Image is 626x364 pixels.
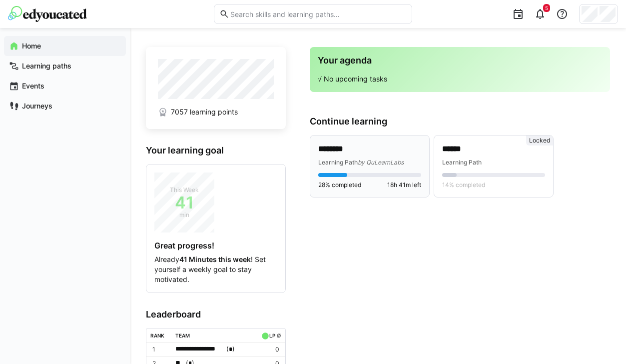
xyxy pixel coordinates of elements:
h3: Your learning goal [146,145,286,156]
h3: Continue learning [310,116,610,127]
a: ø [277,330,281,339]
p: 0 [259,345,279,353]
h3: Your agenda [318,55,602,66]
span: ( ) [226,344,235,354]
strong: 41 Minutes this week [179,255,251,263]
input: Search skills and learning paths… [229,9,407,18]
div: Rank [150,332,164,338]
span: by QuLearnLabs [358,158,404,166]
p: 1 [152,345,167,353]
span: 14% completed [442,181,485,189]
p: Already ! Set yourself a weekly goal to stay motivated. [154,254,277,284]
span: 28% completed [318,181,361,189]
span: 5 [545,5,548,11]
span: Learning Path [442,158,482,166]
p: √ No upcoming tasks [318,74,602,84]
span: Learning Path [318,158,358,166]
span: 18h 41m left [387,181,421,189]
div: Team [175,332,190,338]
h4: Great progress! [154,240,277,250]
span: Locked [529,136,550,144]
span: 7057 learning points [171,107,238,117]
div: LP [269,332,275,338]
h3: Leaderboard [146,309,286,320]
